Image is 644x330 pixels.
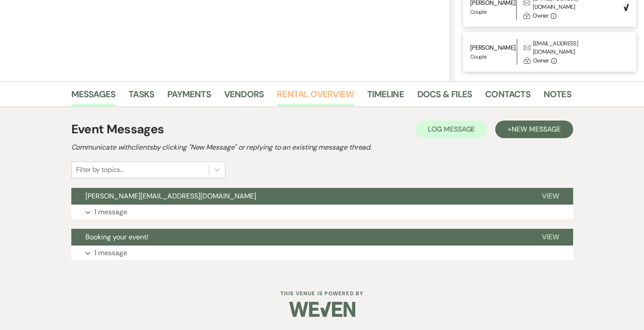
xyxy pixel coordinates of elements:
p: [PERSON_NAME] [470,43,517,52]
a: Tasks [129,87,154,106]
button: 1 message [71,205,573,220]
a: Notes [544,87,571,106]
a: Messages [71,87,116,106]
a: Payments [167,87,211,106]
a: Rental Overview [277,87,354,106]
div: Owner [533,11,548,20]
span: Log Message [428,125,475,134]
button: Booking your event! [71,229,528,246]
button: Log Message [416,121,487,138]
p: 1 message [94,247,127,259]
img: Weven Logo [289,294,355,325]
p: Couple [470,8,516,16]
a: Vendors [224,87,264,106]
a: Timeline [367,87,404,106]
button: [PERSON_NAME][EMAIL_ADDRESS][DOMAIN_NAME] [71,188,528,205]
span: [PERSON_NAME][EMAIL_ADDRESS][DOMAIN_NAME] [85,191,256,201]
button: View [528,229,573,246]
a: Contacts [485,87,530,106]
h1: Event Messages [71,120,164,139]
span: View [542,191,559,201]
button: +New Message [495,121,573,138]
span: Booking your event! [85,232,148,242]
span: View [542,232,559,242]
p: 1 message [94,206,127,218]
a: Docs & Files [417,87,472,106]
span: New Message [512,125,560,134]
button: 1 message [71,246,573,260]
div: Filter by topics... [76,165,123,175]
h2: Communicate with clients by clicking "New Message" or replying to an existing message thread. [71,142,573,153]
p: Couple [470,53,517,61]
button: View [528,188,573,205]
div: Owner [533,56,549,65]
div: [EMAIL_ADDRESS][DOMAIN_NAME] [533,39,619,56]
